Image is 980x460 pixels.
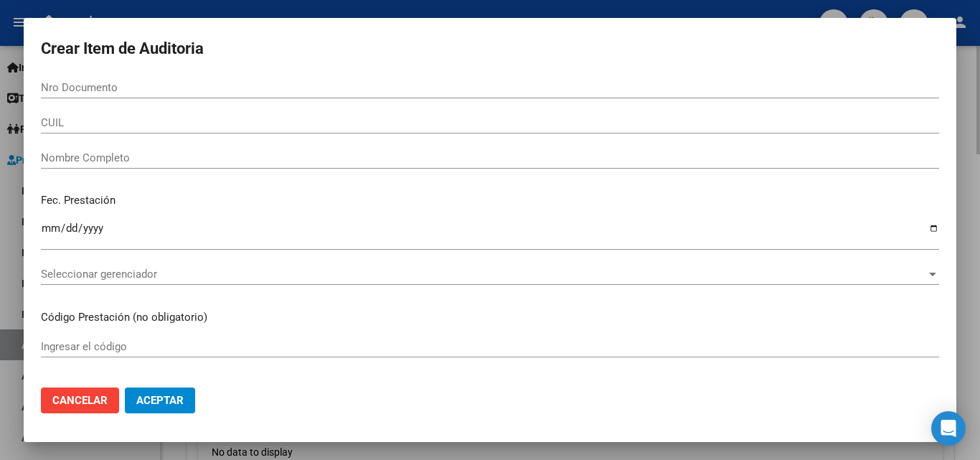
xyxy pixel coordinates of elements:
[41,309,939,326] p: Código Prestación (no obligatorio)
[41,35,939,62] h2: Crear Item de Auditoria
[52,394,108,407] span: Cancelar
[41,192,939,209] p: Fec. Prestación
[931,411,966,446] div: Open Intercom Messenger
[136,394,184,407] span: Aceptar
[41,268,926,281] span: Seleccionar gerenciador
[41,388,119,413] button: Cancelar
[125,388,195,413] button: Aceptar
